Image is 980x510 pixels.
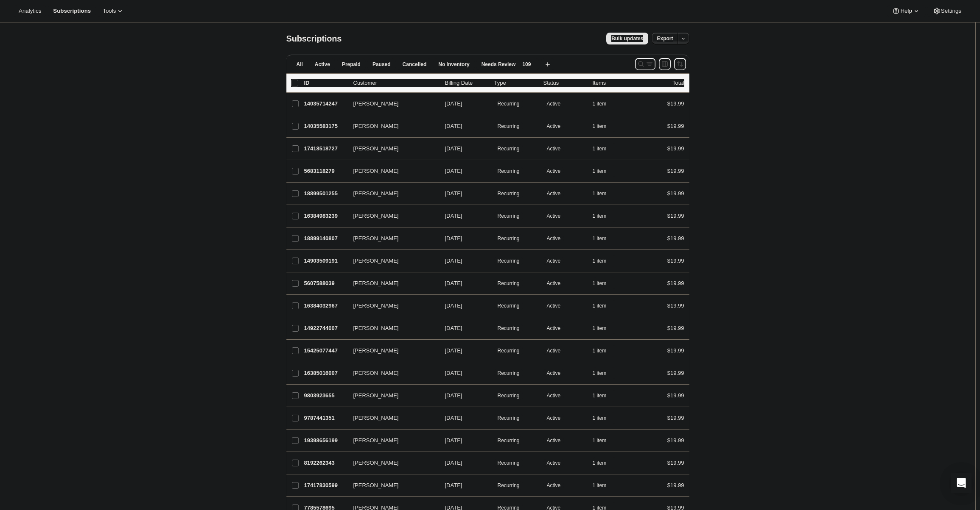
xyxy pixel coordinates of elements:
[304,390,684,402] div: 9803923655[PERSON_NAME][DATE]SuccessRecurringSuccessActive1 item$19.99
[353,414,399,422] span: [PERSON_NAME]
[593,392,607,399] span: 1 item
[498,460,520,466] span: Recurring
[304,120,684,132] div: 14035583175[PERSON_NAME][DATE]SuccessRecurringSuccessActive1 item$19.99
[342,61,361,68] span: Prepaid
[353,79,438,87] p: Customer
[348,434,433,447] button: [PERSON_NAME]
[304,322,684,334] div: 14922744007[PERSON_NAME][DATE]SuccessRecurringSuccessActive1 item$19.99
[547,325,561,332] span: Active
[593,370,607,377] span: 1 item
[304,98,684,110] div: 14035714247[PERSON_NAME][DATE]SuccessRecurringSuccessActive1 item$19.99
[445,145,462,152] span: [DATE]
[304,412,684,424] div: 9787441351[PERSON_NAME][DATE]SuccessRecurringSuccessActive1 item$19.99
[593,120,616,132] button: 1 item
[498,482,520,489] span: Recurring
[304,324,347,333] p: 14922744007
[593,302,607,309] span: 1 item
[304,255,684,267] div: 14903509191[PERSON_NAME][DATE]SuccessRecurringSuccessActive1 item$19.99
[593,98,616,110] button: 1 item
[498,370,520,377] span: Recurring
[353,122,399,130] span: [PERSON_NAME]
[297,61,303,68] span: All
[593,188,616,200] button: 1 item
[667,100,684,107] span: $19.99
[667,302,684,309] span: $19.99
[403,61,427,68] span: Cancelled
[353,481,399,490] span: [PERSON_NAME]
[593,145,607,152] span: 1 item
[593,79,635,87] div: Items
[304,79,347,87] p: ID
[547,213,561,219] span: Active
[348,299,433,313] button: [PERSON_NAME]
[353,459,399,467] span: [PERSON_NAME]
[611,35,643,42] span: Bulk updates
[445,460,462,466] span: [DATE]
[445,370,462,376] span: [DATE]
[498,190,520,197] span: Recurring
[593,437,607,444] span: 1 item
[498,100,520,107] span: Recurring
[593,482,607,489] span: 1 item
[672,79,684,87] p: Total
[304,436,347,445] p: 19398656199
[353,234,399,243] span: [PERSON_NAME]
[304,367,684,379] div: 16385016007[PERSON_NAME][DATE]SuccessRecurringSuccessActive1 item$19.99
[652,33,678,44] button: Export
[606,33,648,44] button: Bulk updates
[667,258,684,264] span: $19.99
[445,347,462,354] span: [DATE]
[593,213,607,219] span: 1 item
[19,8,41,14] span: Analytics
[593,143,616,155] button: 1 item
[304,369,347,377] p: 16385016007
[304,302,347,310] p: 16384032967
[498,145,520,152] span: Recurring
[498,347,520,354] span: Recurring
[353,369,399,377] span: [PERSON_NAME]
[348,322,433,335] button: [PERSON_NAME]
[593,168,607,175] span: 1 item
[438,61,469,68] span: No inventory
[353,189,399,198] span: [PERSON_NAME]
[304,122,347,130] p: 14035583175
[353,100,399,108] span: [PERSON_NAME]
[667,482,684,488] span: $19.99
[593,390,616,402] button: 1 item
[667,347,684,354] span: $19.99
[348,187,433,200] button: [PERSON_NAME]
[547,482,561,489] span: Active
[657,35,673,42] span: Export
[547,370,561,377] span: Active
[541,58,554,70] button: Create new view
[286,34,342,43] span: Subscriptions
[304,210,684,222] div: 16384983239[PERSON_NAME][DATE]SuccessRecurringSuccessActive1 item$19.99
[353,302,399,310] span: [PERSON_NAME]
[304,345,684,357] div: 15425077447[PERSON_NAME][DATE]SuccessRecurringSuccessActive1 item$19.99
[547,145,561,152] span: Active
[348,119,433,133] button: [PERSON_NAME]
[304,457,684,469] div: 8192262343[PERSON_NAME][DATE]SuccessRecurringSuccessActive1 item$19.99
[353,391,399,400] span: [PERSON_NAME]
[593,347,607,354] span: 1 item
[353,324,399,333] span: [PERSON_NAME]
[445,392,462,399] span: [DATE]
[547,123,561,130] span: Active
[445,302,462,309] span: [DATE]
[445,123,462,129] span: [DATE]
[667,280,684,286] span: $19.99
[14,5,46,17] button: Analytics
[353,167,399,175] span: [PERSON_NAME]
[304,435,684,446] div: 19398656199[PERSON_NAME][DATE]SuccessRecurringSuccessActive1 item$19.99
[348,142,433,155] button: [PERSON_NAME]
[353,144,399,153] span: [PERSON_NAME]
[304,346,347,355] p: 15425077447
[304,300,684,312] div: 16384032967[PERSON_NAME][DATE]SuccessRecurringSuccessActive1 item$19.99
[103,8,116,14] span: Tools
[667,235,684,241] span: $19.99
[667,190,684,197] span: $19.99
[348,456,433,470] button: [PERSON_NAME]
[445,190,462,197] span: [DATE]
[48,5,96,17] button: Subscriptions
[887,5,925,17] button: Help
